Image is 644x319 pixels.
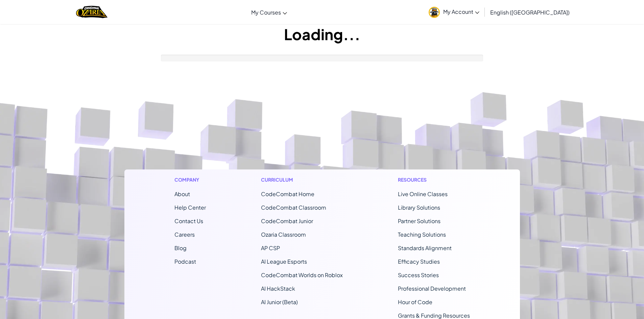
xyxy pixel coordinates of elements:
[76,5,108,19] a: Ozaria by CodeCombat logo
[174,204,206,211] a: Help Center
[261,298,298,305] a: AI Junior (Beta)
[429,7,440,18] img: avatar
[398,298,432,305] a: Hour of Code
[248,3,290,21] a: My Courses
[487,3,573,21] a: English ([GEOGRAPHIC_DATA])
[398,217,440,224] a: Partner Solutions
[398,285,466,292] a: Professional Development
[261,204,326,211] a: CodeCombat Classroom
[261,217,313,224] a: CodeCombat Junior
[398,258,440,265] a: Efficacy Studies
[174,190,190,197] a: About
[261,244,280,251] a: AP CSP
[174,176,206,183] h1: Company
[174,217,203,224] span: Contact Us
[398,312,470,319] a: Grants & Funding Resources
[398,176,470,183] h1: Resources
[261,285,295,292] a: AI HackStack
[398,190,448,197] a: Live Online Classes
[398,231,446,238] a: Teaching Solutions
[261,190,314,197] span: CodeCombat Home
[398,271,439,278] a: Success Stories
[261,258,307,265] a: AI League Esports
[261,271,343,278] a: CodeCombat Worlds on Roblox
[174,231,195,238] a: Careers
[443,8,479,15] span: My Account
[174,258,196,265] a: Podcast
[425,1,483,23] a: My Account
[174,244,187,251] a: Blog
[76,5,108,19] img: Home
[398,204,440,211] a: Library Solutions
[251,9,281,16] span: My Courses
[261,231,306,238] a: Ozaria Classroom
[261,176,343,183] h1: Curriculum
[398,244,452,251] a: Standards Alignment
[490,9,570,16] span: English ([GEOGRAPHIC_DATA])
